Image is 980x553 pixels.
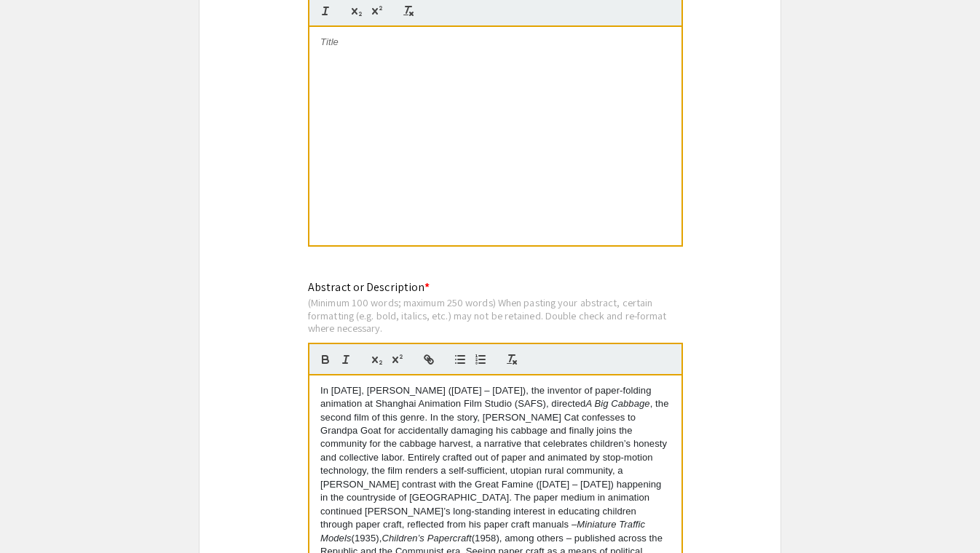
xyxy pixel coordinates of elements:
[308,279,430,295] mat-label: Abstract or Description
[320,519,648,543] em: Miniature Traffic Models
[308,296,683,335] div: (Minimum 100 words; maximum 250 words) When pasting your abstract, certain formatting (e.g. bold,...
[382,533,471,544] em: Children’s Papercraft
[11,488,62,542] iframe: Chat
[585,398,649,409] em: A Big Cabbage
